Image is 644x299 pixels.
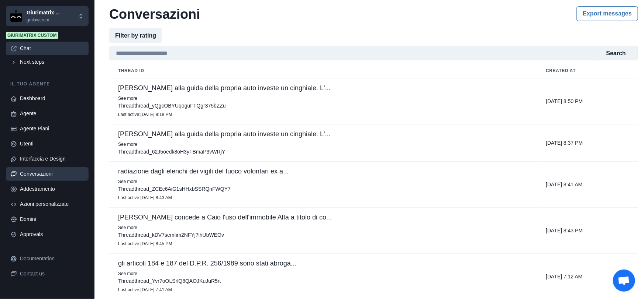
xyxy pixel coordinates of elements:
p: Thread thread_kDV7semIim2NFYj7lhUbWEOv [118,231,528,239]
h2: Conversazioni [109,6,200,22]
p: [PERSON_NAME] alla guida della propria auto investe un cinghiale. L'... [118,130,528,138]
p: Thread thread_Yvr7oOLSrlQ8QAOJKuJuR5rt [118,277,528,285]
p: Giurimatrix ... [27,9,60,17]
p: See more [118,95,528,102]
p: Thread thread_yQgcOBYUqoguFTQgr375bZZu [118,102,528,109]
div: Documentation [20,255,84,263]
button: Filter by rating [109,28,162,43]
button: Chakra UIGiurimatrix ...gmlawteam [6,6,89,26]
p: Thread thread_ZCEc6AiG1sHHxbSSRQnFWQY7 [118,185,528,193]
button: Search [600,46,632,60]
p: See more [118,141,528,148]
div: Aprire la chat [613,270,635,292]
div: Contact us [20,270,84,278]
span: Giurimatrix Custom [6,32,58,39]
td: [DATE] 8:43 PM [537,208,638,254]
button: Export messages [576,6,638,21]
div: Addestramento [20,185,84,193]
p: [PERSON_NAME] alla guida della propria auto investe un cinghiale. L'... [118,84,528,92]
div: Conversazioni [20,170,84,178]
div: Agente [20,110,84,117]
td: [DATE] 8:50 PM [537,78,638,124]
div: Chat [20,45,84,52]
p: gmlawteam [27,17,60,23]
th: Created at [537,63,638,78]
img: Chakra UI [10,10,22,22]
p: Last active : [DATE] 8:45 PM [118,240,528,247]
div: Utenti [20,140,84,148]
p: Thread thread_62J5oedk8oH3yFBmaP3vWRjY [118,148,528,155]
p: Last active : [DATE] 9:18 PM [118,111,528,118]
div: Azioni personalizzate [20,200,84,208]
p: radiazione dagli elenchi dei vigili del fuoco volontari ex a... [118,168,528,175]
div: Domini [20,215,84,223]
p: Last active : [DATE] 8:43 AM [118,194,528,201]
a: Documentation [6,252,89,265]
p: See more [118,178,528,185]
p: See more [118,224,528,231]
div: Approvals [20,231,84,238]
p: See more [118,270,528,277]
p: [PERSON_NAME] concede a Caio l'uso dell'immobile Alfa a titolo di co... [118,214,528,221]
th: Thread id [109,63,537,78]
div: Next steps [20,58,84,66]
p: Last active : [DATE] 7:41 AM [118,286,528,293]
div: Agente Piani [20,125,84,133]
td: [DATE] 8:37 PM [537,124,638,162]
div: Dashboard [20,95,84,102]
td: [DATE] 8:41 AM [537,162,638,208]
p: Il tuo agente [6,81,89,87]
div: Interfaccia e Design [20,155,84,163]
p: gli articoli 184 e 187 del D.P.R. 256/1989 sono stati abroga... [118,260,528,267]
